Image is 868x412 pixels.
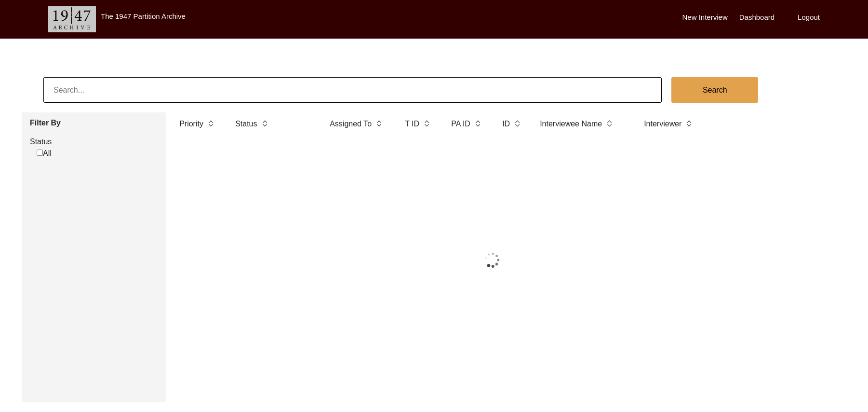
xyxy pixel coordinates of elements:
img: sort-button.png [207,118,214,129]
label: Priority [179,118,203,130]
label: Status [235,118,257,130]
label: Logout [798,12,820,23]
img: header-logo.png [48,6,96,32]
img: sort-button.png [423,118,430,129]
label: T ID [405,118,419,130]
label: PA ID [451,118,470,130]
img: sort-button.png [685,118,692,129]
label: New Interview [682,12,728,23]
label: Filter By [30,117,159,129]
label: The 1947 Partition Archive [101,12,186,20]
img: sort-button.png [606,118,613,129]
label: Interviewee Name [540,118,602,130]
label: Dashboard [739,12,775,23]
label: ID [502,118,510,130]
img: 1*9EBHIOzhE1XfMYoKz1JcsQ.gif [455,236,529,284]
button: Search [671,77,758,103]
label: Status [30,136,159,148]
label: Assigned To [330,118,372,130]
img: sort-button.png [474,118,481,129]
img: sort-button.png [261,118,268,129]
label: All [37,148,52,159]
input: All [37,150,43,156]
img: sort-button.png [375,118,382,129]
label: Interviewer [644,118,681,130]
input: Search... [43,77,662,103]
img: sort-button.png [514,118,521,129]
